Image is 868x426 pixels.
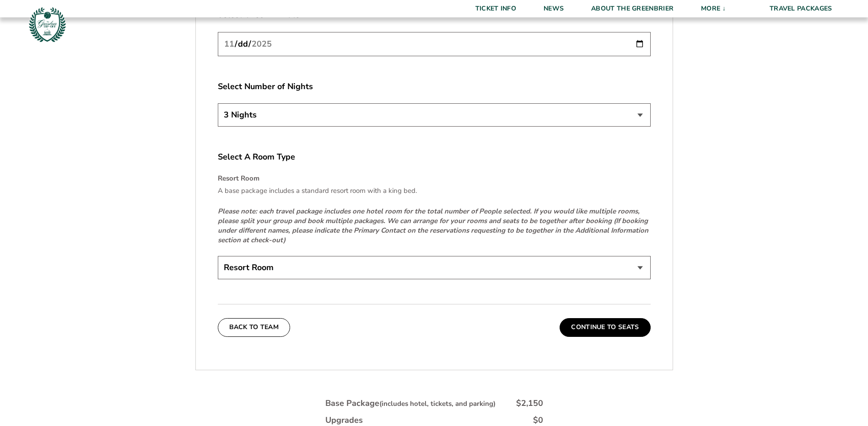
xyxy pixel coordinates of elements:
[218,318,291,336] button: Back To Team
[218,151,651,163] label: Select A Room Type
[533,415,543,426] div: $0
[325,398,496,409] div: Base Package
[379,399,496,408] small: (includes hotel, tickets, and parking)
[218,186,651,196] p: A base package includes a standard resort room with a king bed.
[325,415,363,426] div: Upgrades
[560,318,650,336] button: Continue To Seats
[218,81,651,92] label: Select Number of Nights
[218,207,648,245] em: Please note: each travel package includes one hotel room for the total number of People selected....
[516,398,543,409] div: $2,150
[218,174,651,183] h4: Resort Room
[27,5,67,44] img: Greenbrier Tip-Off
